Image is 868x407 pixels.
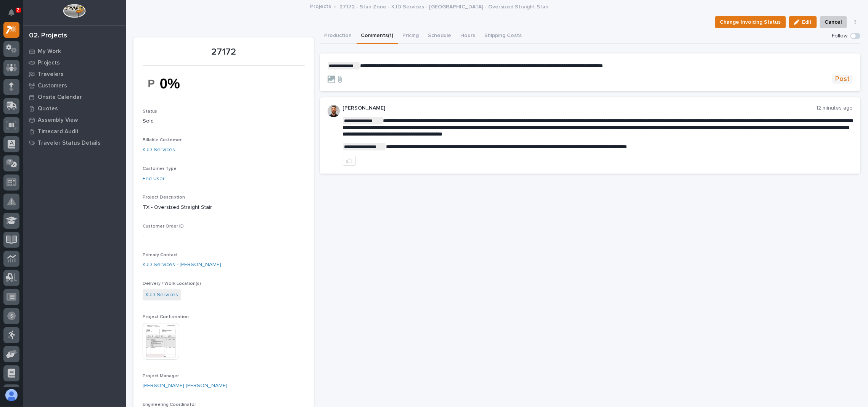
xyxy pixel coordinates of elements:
a: KJD Services - [PERSON_NAME] [143,261,221,269]
p: 12 minutes ago [816,105,853,111]
span: Engineering Coordinator [143,402,196,407]
img: KTSPhrcbNMrEzVsKxShekkDuXtSmz7fm5Ud_UOaqHVA [143,70,200,97]
p: Onsite Calendar [38,94,82,101]
span: Primary Contact [143,253,178,257]
a: Projects [23,57,126,68]
p: Assembly View [38,117,78,124]
a: KJD Services [143,146,175,154]
p: Timecard Audit [38,128,79,135]
img: AGNmyxaji213nCK4JzPdPN3H3CMBhXDSA2tJ_sy3UIa5=s96-c [328,105,340,117]
a: Traveler Status Details [23,137,126,149]
button: Change Invoicing Status [715,16,786,28]
span: Project Description [143,195,185,200]
a: [PERSON_NAME] [PERSON_NAME] [143,382,227,390]
a: Projects [310,2,331,10]
button: Production [320,28,357,44]
p: Projects [38,60,60,66]
span: Project Confirmation [143,315,189,319]
p: 27172 [143,47,305,58]
span: Delivery / Work Location(s) [143,281,201,286]
span: Post [835,75,850,84]
p: Customers [38,82,67,89]
span: Billable Customer [143,138,182,142]
button: Schedule [424,28,456,44]
p: Traveler Status Details [38,140,101,147]
span: Cancel [825,18,842,27]
button: Hours [456,28,480,44]
p: Travelers [38,71,64,78]
p: - [143,232,305,240]
button: Shipping Costs [480,28,527,44]
a: Customers [23,80,126,91]
button: Edit [789,16,817,28]
div: Notifications2 [10,9,19,21]
p: TX - Oversized Straight Stair [143,203,305,212]
a: Assembly View [23,114,126,126]
p: [PERSON_NAME] [343,105,817,111]
button: Notifications [3,5,19,21]
p: My Work [38,48,61,55]
span: Change Invoicing Status [720,18,781,27]
a: Onsite Calendar [23,91,126,103]
a: Travelers [23,68,126,80]
span: Customer Order ID [143,224,184,229]
button: Pricing [398,28,424,44]
span: Status [143,109,157,114]
button: Comments (1) [357,28,398,44]
img: Workspace Logo [63,4,85,18]
div: 02. Projects [29,32,67,40]
span: Customer Type [143,166,177,171]
a: End User [143,175,165,183]
button: like this post [343,156,356,166]
button: Post [832,75,853,84]
p: 2 [17,7,19,13]
span: Project Manager [143,374,179,378]
button: Cancel [820,16,847,28]
a: KJD Services [146,291,178,299]
a: My Work [23,45,126,57]
p: Quotes [38,105,58,112]
span: Edit [802,19,812,26]
p: Sold [143,117,305,125]
p: Follow [832,33,847,39]
button: users-avatar [3,387,19,403]
a: Quotes [23,103,126,114]
p: 27172 - Stair Zone - KJD Services - [GEOGRAPHIC_DATA] - Oversized Straight Stair [339,2,548,10]
a: Timecard Audit [23,126,126,137]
